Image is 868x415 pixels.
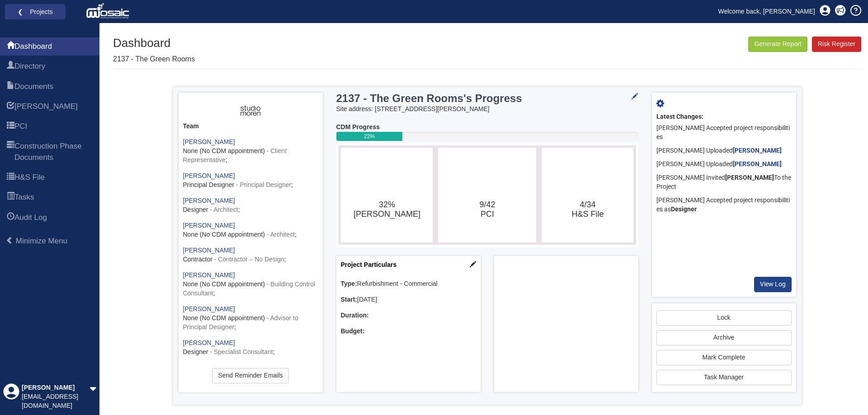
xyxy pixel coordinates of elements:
[16,237,67,245] span: Minimize Menu
[6,237,14,244] span: Minimize Menu
[14,41,52,52] span: Dashboard
[113,37,195,50] h1: Dashboard
[14,192,34,203] span: Tasks
[494,256,638,392] div: Project Location
[479,200,495,219] text: 9/42
[183,271,235,279] a: [PERSON_NAME]
[544,150,631,240] svg: 4/34​H&S File
[183,305,235,312] a: [PERSON_NAME]
[712,5,822,18] a: Welcome back, [PERSON_NAME]
[14,61,45,72] span: Directory
[7,42,14,52] span: Dashboard
[656,330,792,345] button: Archive
[440,150,534,240] svg: 9/42​PCI
[754,277,792,292] a: View Log
[183,138,318,165] div: ;
[183,305,318,332] div: ;
[183,271,318,298] div: ;
[353,210,420,219] tspan: [PERSON_NAME]
[7,61,14,72] span: Directory
[14,141,93,163] span: Construction Phase Documents
[267,231,295,238] span: - Architect
[223,102,277,120] img: ASH3fIiKEy5lAAAAAElFTkSuQmCC
[210,348,273,355] span: - Specialist Consultant
[183,231,265,238] span: None (No CDM appointment)
[183,339,318,357] div: ;
[183,206,208,213] span: Designer
[183,339,235,346] a: [PERSON_NAME]
[7,141,14,163] span: Construction Phase Documents
[183,348,208,355] span: Designer
[22,392,90,410] div: [EMAIL_ADDRESS][DOMAIN_NAME]
[183,314,298,331] span: - Advisor to Principal Designer
[183,122,318,131] div: Team
[183,221,318,239] div: ;
[183,197,235,204] a: [PERSON_NAME]
[7,102,14,112] span: HARI
[341,280,476,289] div: Refurbishment - Commercial
[7,121,14,132] span: PCI
[572,210,604,219] tspan: H&S File
[725,174,774,181] b: [PERSON_NAME]
[86,2,132,20] img: logo_white.png
[353,200,420,219] text: 32%
[671,205,697,213] b: Designer
[343,150,430,240] svg: 32%​HARI
[7,173,14,183] span: H&S File
[572,200,604,219] text: 4/34
[14,121,27,132] span: PCI
[341,296,358,303] b: Start:
[748,37,807,52] button: Generate Report
[14,212,47,223] span: Audit Log
[656,121,792,144] div: [PERSON_NAME] Accepted project responsibilities
[341,295,476,304] div: [DATE]
[656,310,792,326] a: Lock
[183,147,265,154] span: None (No CDM appointment)
[183,247,235,254] a: [PERSON_NAME]
[733,147,782,154] a: [PERSON_NAME]
[341,312,369,319] b: Duration:
[656,112,792,121] div: Latest Changes:
[183,222,235,229] a: [PERSON_NAME]
[656,370,792,385] a: Task Manager
[22,383,90,392] div: [PERSON_NAME]
[733,160,782,168] a: [PERSON_NAME]
[183,314,265,322] span: None (No CDM appointment)
[656,350,792,365] a: Mark Complete
[656,171,792,194] div: [PERSON_NAME] Invited To the Project
[7,192,14,203] span: Tasks
[212,368,288,383] a: Send Reminder Emails
[14,172,45,183] span: H&S File
[336,93,586,104] h3: 2137 - The Green Rooms's Progress
[210,206,238,213] span: - Architect
[183,196,318,214] div: ;
[341,261,397,268] a: Project Particulars
[11,6,60,18] a: ❮ Projects
[336,105,638,114] div: Site address: [STREET_ADDRESS][PERSON_NAME]
[183,181,235,188] span: Principal Designer
[236,181,291,188] span: - Principal Designer
[336,123,638,132] div: CDM Progress
[656,194,792,216] div: [PERSON_NAME] Accepted project responsibilities as
[214,256,284,263] span: - Contractor – No Design
[183,364,318,382] div: ;
[812,37,861,52] a: Risk Register
[183,172,318,190] div: ;
[183,280,265,288] span: None (No CDM appointment)
[14,81,53,92] span: Documents
[183,246,318,264] div: ;
[656,158,792,171] div: [PERSON_NAME] Uploaded
[3,383,19,410] div: Profile
[341,327,365,335] b: Budget:
[341,280,357,287] b: Type:
[656,144,792,158] div: [PERSON_NAME] Uploaded
[481,210,494,219] tspan: PCI
[14,101,78,112] span: HARI
[183,138,235,145] a: [PERSON_NAME]
[336,132,403,141] div: 22%
[7,213,14,224] span: Audit Log
[183,172,235,179] a: [PERSON_NAME]
[113,54,195,65] p: 2137 - The Green Rooms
